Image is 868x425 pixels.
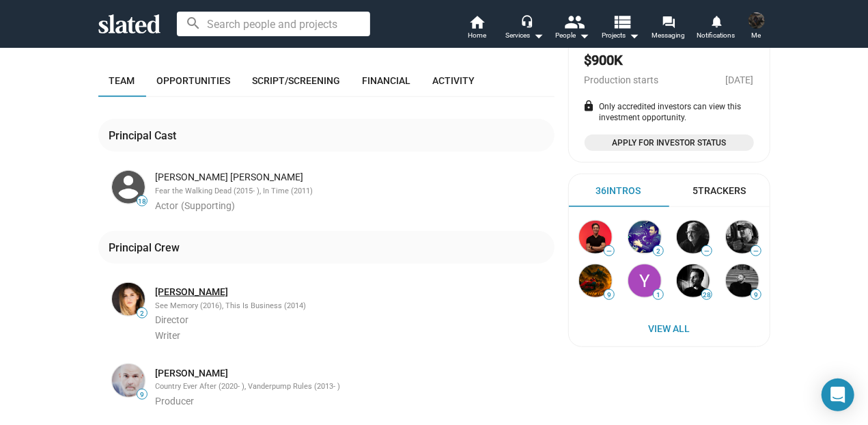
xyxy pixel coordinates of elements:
span: Actor [156,200,179,211]
span: Opportunities [157,75,231,86]
span: Activity [433,75,475,86]
img: Robert Carroll [112,364,145,397]
span: [DATE] [726,74,754,85]
span: Script/Screening [253,75,341,86]
h2: $900K [585,51,624,70]
span: Team [109,75,135,86]
a: Script/Screening [242,64,352,97]
span: 1 [654,291,663,299]
span: Writer [156,330,181,341]
mat-icon: arrow_drop_down [531,27,547,44]
img: Doug mazell [579,264,612,297]
mat-icon: people [564,12,584,31]
img: Michael William Freeman [112,171,145,204]
span: Projects [602,27,639,44]
span: — [604,247,614,255]
a: Apply for Investor Status [585,135,754,151]
span: Me [752,27,761,44]
img: Lauren Dunitz [112,283,145,316]
span: 9 [604,291,614,299]
div: Fear the Walking Dead (2015- ), In Time (2011) [156,187,552,197]
a: Opportunities [146,64,242,97]
div: Services [506,27,544,44]
img: Chris Dodds [726,221,759,253]
img: Yves Arispe [628,264,661,297]
a: Financial [352,64,422,97]
span: Messaging [652,27,685,44]
span: — [751,247,761,255]
input: Search people and projects [177,12,370,36]
span: 28 [702,291,712,299]
mat-icon: view_list [612,12,632,31]
span: Financial [363,75,411,86]
button: People [549,14,597,44]
span: Home [468,27,486,44]
img: Pietro Villani [748,12,765,29]
img: Brandon Haynes [726,264,759,297]
img: Clarito Zapanta [579,221,612,253]
div: 36 Intros [596,184,641,197]
div: Principal Cast [109,128,182,143]
a: Activity [422,64,486,97]
div: [PERSON_NAME] [PERSON_NAME] [156,171,552,184]
span: 9 [137,391,147,399]
mat-icon: headset_mic [520,15,533,27]
img: Nicola Raggi AIC IMAGO [628,221,661,253]
button: Services [501,14,549,44]
span: Producer [156,396,195,407]
span: View All [583,316,756,341]
a: [PERSON_NAME] [156,367,229,380]
a: Home [453,14,501,44]
mat-icon: arrow_drop_down [576,27,593,44]
div: Principal Crew [109,241,186,255]
mat-icon: arrow_drop_down [626,27,642,44]
span: Production starts [585,74,659,85]
mat-icon: home [469,14,486,30]
a: [PERSON_NAME] [156,286,229,299]
a: Team [98,64,146,97]
span: Apply for Investor Status [593,136,746,150]
span: 2 [654,247,663,256]
mat-icon: forum [662,15,675,28]
a: View All [572,316,767,341]
div: People [556,27,590,44]
div: Open Intercom Messenger [822,379,854,411]
img: Alan Roche [677,221,710,253]
img: Matt Fore [677,264,710,297]
button: Pietro VillaniMe [740,10,773,45]
span: 2 [137,310,147,318]
span: 18 [137,197,147,206]
span: Notifications [697,27,736,44]
a: Notifications [692,14,740,44]
div: 5 Trackers [693,184,746,197]
button: Projects [597,14,645,44]
div: Only accredited investors can view this investment opportunity. [585,102,754,124]
a: Messaging [645,14,692,44]
div: See Memory (2016), This Is Business (2014) [156,301,552,312]
mat-icon: notifications [710,14,723,27]
span: Director [156,314,189,325]
span: — [702,247,712,255]
span: (Supporting) [182,200,236,211]
span: 9 [751,291,761,299]
div: Country Ever After (2020- ), Vanderpump Rules (2013- ) [156,382,552,392]
mat-icon: lock [583,100,595,112]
